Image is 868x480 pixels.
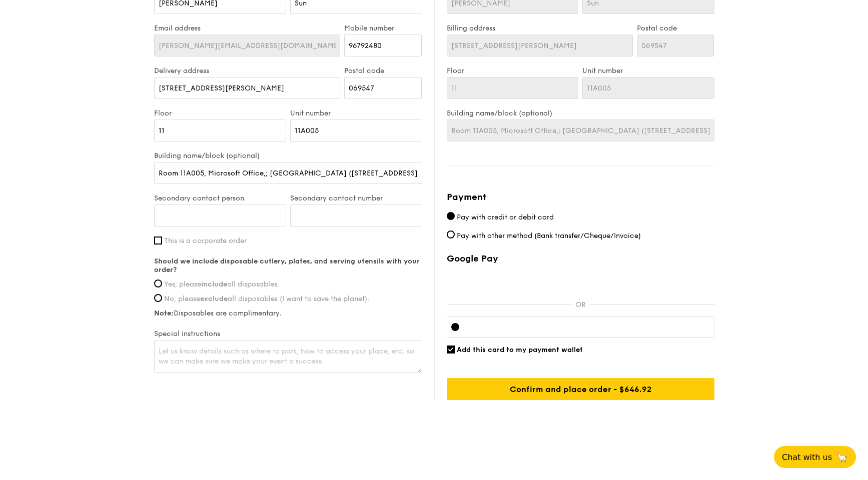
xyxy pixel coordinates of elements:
label: Secondary contact person [154,194,286,202]
input: Confirm and place order - $646.92 [447,378,714,400]
span: Pay with other method (Bank transfer/Cheque/Invoice) [457,231,641,240]
input: This is a corporate order [154,236,162,244]
span: Add this card to my payment wallet [457,345,583,354]
strong: Note: [154,309,174,317]
label: Mobile number [344,24,422,32]
strong: exclude [200,294,228,303]
span: Chat with us [782,452,832,462]
strong: Should we include disposable cutlery, plates, and serving utensils with your order? [154,257,420,274]
span: Yes, please all disposables. [164,280,279,288]
span: No, please all disposables (I want to save the planet). [164,294,369,303]
label: Floor [154,109,286,117]
input: Pay with other method (Bank transfer/Cheque/Invoice) [447,230,455,238]
strong: include [201,280,227,288]
label: Google Pay [447,253,714,264]
span: Pay with credit or debit card [457,213,554,221]
label: Secondary contact number [290,194,422,202]
span: 🦙 [836,451,848,463]
label: Postal code [344,66,422,75]
iframe: Secure payment button frame [447,270,714,292]
button: Chat with us🦙 [774,446,856,468]
span: This is a corporate order [164,236,247,245]
label: Delivery address [154,66,341,75]
label: Building name/block (optional) [447,109,714,117]
h4: Payment [447,190,714,204]
iframe: Secure card payment input frame [467,323,710,331]
label: Disposables are complimentary. [154,309,422,317]
input: Pay with credit or debit card [447,212,455,220]
label: Floor [447,66,579,75]
label: Special instructions [154,329,422,338]
label: Building name/block (optional) [154,151,422,160]
p: OR [571,300,589,309]
input: No, pleaseexcludeall disposables (I want to save the planet). [154,294,162,302]
label: Postal code [637,24,714,32]
label: Billing address [447,24,633,32]
input: Yes, pleaseincludeall disposables. [154,279,162,287]
label: Unit number [582,66,714,75]
label: Email address [154,24,341,32]
label: Unit number [290,109,422,117]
